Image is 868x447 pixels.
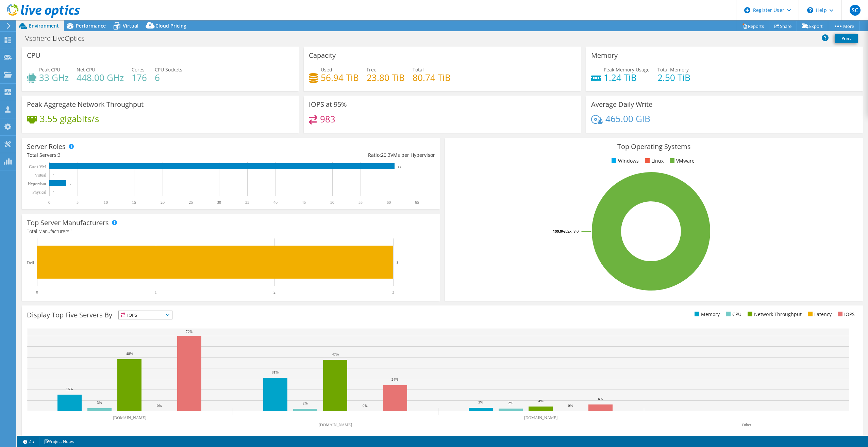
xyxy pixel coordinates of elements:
[553,229,565,234] tspan: 100.0%
[27,219,109,227] h3: Top Server Manufacturers
[303,401,308,405] text: 2%
[398,165,401,168] text: 61
[319,423,352,427] text: [DOMAIN_NAME]
[538,399,544,403] text: 4%
[598,397,603,401] text: 6%
[693,311,720,318] li: Memory
[321,66,332,73] span: Used
[231,151,435,159] div: Ratio: VMs per Hypervisor
[27,228,435,235] h4: Total Manufacturers:
[273,200,278,205] text: 40
[508,401,513,405] text: 2%
[40,115,99,122] h4: 3.55 gigabits/s
[807,7,813,13] svg: \n
[53,173,54,177] text: 0
[363,403,368,408] text: 0%
[381,152,390,158] span: 20.3
[113,415,147,420] text: [DOMAIN_NAME]
[330,200,334,205] text: 50
[32,190,46,195] text: Physical
[39,66,60,73] span: Peak CPU
[657,74,690,81] h4: 2.50 TiB
[27,52,40,59] h3: CPU
[668,157,695,165] li: VMware
[29,164,46,169] text: Guest VM
[797,21,828,31] a: Export
[272,370,279,374] text: 31%
[189,200,193,205] text: 25
[186,329,193,333] text: 70%
[161,200,165,205] text: 20
[591,52,618,59] h3: Memory
[27,260,34,265] text: Dell
[413,66,424,73] span: Total
[332,352,339,356] text: 47%
[806,311,832,318] li: Latency
[524,415,558,420] text: [DOMAIN_NAME]
[126,351,133,355] text: 48%
[76,22,106,29] span: Performance
[724,311,741,318] li: CPU
[27,151,231,159] div: Total Servers:
[835,34,858,43] a: Print
[358,200,363,205] text: 55
[53,191,54,194] text: 0
[18,437,39,446] a: 2
[828,21,859,31] a: More
[302,200,306,205] text: 45
[591,101,652,108] h3: Average Daily Write
[36,290,38,295] text: 0
[77,74,124,81] h4: 448.00 GHz
[415,200,419,205] text: 65
[643,157,664,165] li: Linux
[132,74,147,81] h4: 176
[742,423,751,427] text: Other
[22,35,95,42] h1: Vsphere-LiveOptics
[367,74,405,81] h4: 23.80 TiB
[392,290,394,295] text: 3
[58,152,61,158] span: 3
[610,157,639,165] li: Windows
[769,21,797,31] a: Share
[29,22,59,29] span: Environment
[70,182,71,185] text: 3
[321,74,359,81] h4: 56.94 TiB
[132,66,145,73] span: Cores
[273,290,276,295] text: 2
[565,229,579,234] tspan: ESXi 8.0
[604,66,650,73] span: Peak Memory Usage
[27,143,66,150] h3: Server Roles
[836,311,855,318] li: IOPS
[155,22,186,29] span: Cloud Pricing
[66,387,73,391] text: 16%
[320,115,335,123] h4: 983
[39,74,69,81] h4: 33 GHz
[568,403,573,408] text: 0%
[478,400,483,404] text: 3%
[413,74,451,81] h4: 80.74 TiB
[77,200,79,205] text: 5
[123,22,138,29] span: Virtual
[27,101,144,108] h3: Peak Aggregate Network Throughput
[746,311,802,318] li: Network Throughput
[132,200,136,205] text: 15
[397,260,399,264] text: 3
[35,173,47,178] text: Virtual
[850,5,861,16] span: SC
[217,200,221,205] text: 30
[48,200,50,205] text: 0
[155,74,182,81] h4: 6
[309,101,347,108] h3: IOPS at 95%
[77,66,95,73] span: Net CPU
[387,200,391,205] text: 60
[97,400,102,404] text: 3%
[657,66,689,73] span: Total Memory
[737,21,769,31] a: Reports
[104,200,108,205] text: 10
[119,311,172,319] span: IOPS
[391,377,398,381] text: 24%
[605,115,650,122] h4: 465.00 GiB
[155,66,182,73] span: CPU Sockets
[367,66,377,73] span: Free
[309,52,336,59] h3: Capacity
